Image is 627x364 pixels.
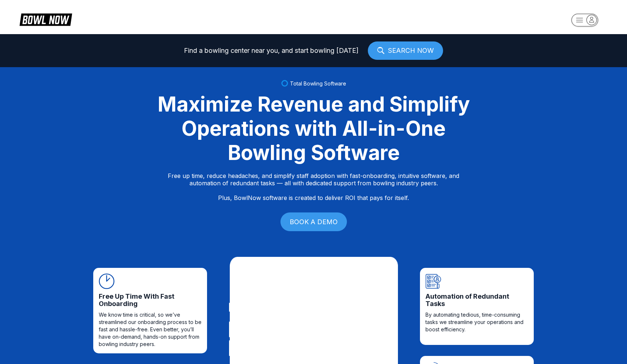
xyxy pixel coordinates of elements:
[99,311,202,348] span: We know time is critical, so we’ve streamlined our onboarding process to be fast and hassle-free....
[280,212,347,231] a: BOOK A DEMO
[290,80,346,87] span: Total Bowling Software
[425,293,528,307] span: Automation of Redundant Tasks
[184,47,359,54] span: Find a bowling center near you, and start bowling [DATE]
[99,293,202,307] span: Free Up Time With Fast Onboarding
[368,41,443,60] a: SEARCH NOW
[425,311,528,333] span: By automating tedious, time-consuming tasks we streamline your operations and boost efficiency.
[148,92,479,165] div: Maximize Revenue and Simplify Operations with All-in-One Bowling Software
[168,172,459,201] p: Free up time, reduce headaches, and simplify staff adoption with fast-onboarding, intuitive softw...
